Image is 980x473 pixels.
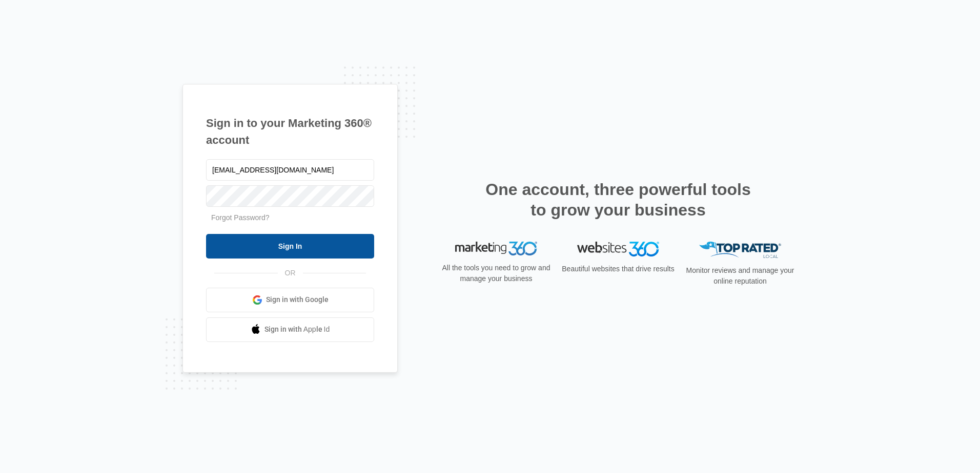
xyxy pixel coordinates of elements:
a: Sign in with Apple Id [206,317,374,342]
img: Top Rated Local [699,242,781,259]
h1: Sign in to your Marketing 360® account [206,115,374,148]
a: Sign in with Google [206,288,374,312]
span: Sign in with Apple Id [264,324,330,335]
input: Sign In [206,234,374,259]
p: Monitor reviews and manage your online reputation [683,265,798,287]
a: Forgot Password? [211,213,270,222]
span: OR [278,268,303,278]
span: Sign in with Google [266,294,329,305]
img: Websites 360 [577,242,659,256]
p: All the tools you need to grow and manage your business [439,263,554,284]
input: Email [206,159,374,181]
img: Marketing 360 [455,242,537,256]
h2: One account, three powerful tools to grow your business [482,179,754,220]
p: Beautiful websites that drive results [561,264,676,274]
